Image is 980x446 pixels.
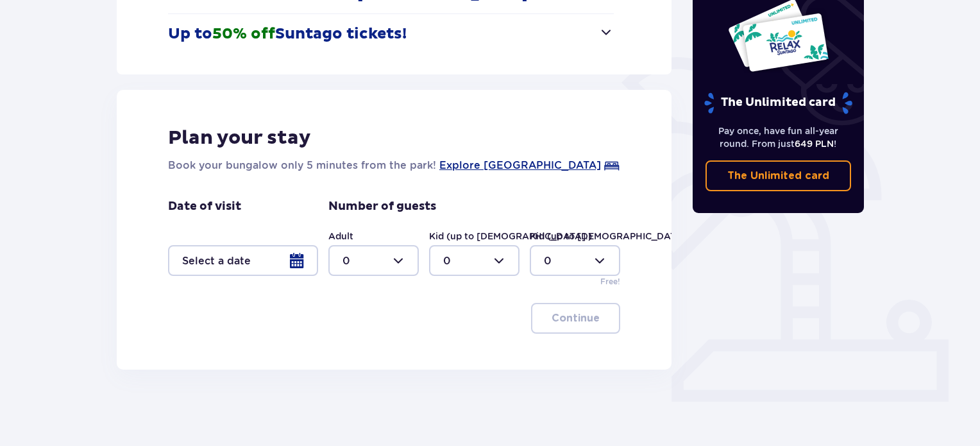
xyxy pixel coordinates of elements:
[530,230,693,243] label: Kid (up to [DEMOGRAPHIC_DATA].)
[705,160,852,191] a: The Unlimited card
[328,199,436,214] p: Number of guests
[168,14,614,54] button: Up to50% offSuntago tickets!
[705,124,852,150] p: Pay once, have fun all-year round. From just !
[168,199,241,214] p: Date of visit
[328,230,353,243] label: Adult
[429,230,592,243] label: Kid (up to [DEMOGRAPHIC_DATA].)
[168,126,311,150] p: Plan your stay
[168,24,407,44] p: Up to Suntago tickets!
[168,158,436,173] p: Book your bungalow only 5 minutes from the park!
[531,303,620,334] button: Continue
[703,92,854,114] p: The Unlimited card
[212,24,275,44] span: 50% off
[600,276,620,287] p: Free!
[795,139,834,149] span: 649 PLN
[439,158,601,173] a: Explore [GEOGRAPHIC_DATA]
[727,169,829,183] p: The Unlimited card
[552,311,600,325] p: Continue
